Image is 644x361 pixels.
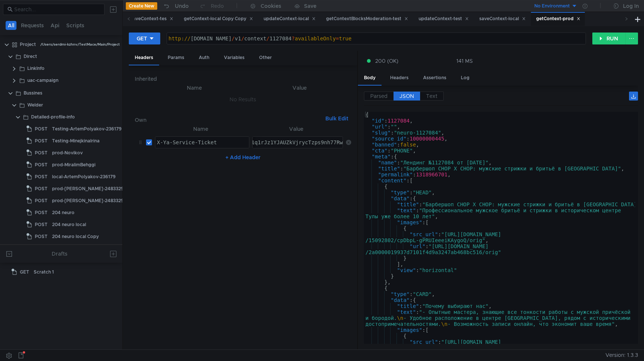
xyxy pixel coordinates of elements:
div: Testing-MinejkinaIrina [52,135,100,146]
div: Welder [27,99,43,111]
div: Bussines [24,87,42,99]
span: POST [35,171,48,182]
th: Name [152,124,249,133]
div: getContext-prod [536,15,580,23]
span: POST [35,195,48,206]
span: POST [35,219,48,230]
div: /Users/serdmi-kzhnv/TestMace/Main/Project [40,39,120,50]
div: prod-[PERSON_NAME]-2483329 [52,183,124,194]
span: GET [20,266,29,278]
button: Api [48,21,62,30]
div: Body [358,71,382,86]
div: Variables [218,51,250,65]
span: Text [426,93,437,99]
div: updateContext-local [264,15,316,23]
span: POST [35,183,48,194]
th: Name [141,83,248,92]
div: Headers [129,51,159,65]
div: Detailed-profile-info [31,111,75,123]
div: Log [455,71,476,85]
h6: Inherited [135,74,351,83]
span: POST [35,207,48,218]
button: Bulk Edit [322,114,351,123]
div: Undo [175,1,189,10]
div: Drafts [52,249,67,258]
span: Version: 1.3.3 [605,350,638,361]
div: Project [20,39,36,50]
div: 141 MS [456,58,473,64]
span: POST [35,123,48,135]
div: No Environment [534,3,570,10]
button: Redo [194,0,229,12]
div: saveContext-local [479,15,526,23]
div: service-feed [31,244,58,255]
button: GET [129,33,160,44]
button: Requests [19,21,46,30]
div: getContextBlocksModeration-test [326,15,408,23]
th: Value [249,124,343,133]
div: 204 neuro local [52,219,86,230]
div: Redo [211,1,224,10]
div: 204 neuro [52,207,75,218]
div: Save [304,3,316,9]
th: Value [248,83,351,92]
span: POST [35,147,48,158]
div: prod-Novikov [52,147,83,158]
button: + Add Header [222,153,264,162]
button: Create New [126,2,157,10]
div: Testing-ArtemPolyakov-236179 [52,123,122,135]
span: 200 (OK) [375,57,398,65]
span: Parsed [370,93,388,99]
div: saveContext-tes [131,15,173,23]
span: POST [35,135,48,146]
button: Scripts [64,21,86,30]
span: POST [35,159,48,170]
div: uac-campaign [27,75,58,86]
div: LinkInfo [27,63,45,74]
h6: Own [135,115,322,124]
div: Headers [384,71,414,85]
button: Undo [157,0,194,12]
div: 204 neuro local Copy [52,231,99,242]
div: Assertions [417,71,452,85]
div: Scratch 1 [34,266,54,278]
button: All [6,21,16,30]
input: Search... [14,5,100,13]
div: local-ArtemPolyakov-236179 [52,171,116,182]
div: updateContext-test [419,15,469,23]
div: Auth [193,51,215,65]
div: prod-MiralimBehggi [52,159,95,170]
div: getContext-local Copy Copy [184,15,253,23]
div: prod-[PERSON_NAME]-2483329 Copy [52,195,137,206]
span: JSON [400,93,414,99]
div: GET [137,34,147,43]
div: Log In [623,1,639,10]
button: RUN [592,33,626,44]
div: Other [253,51,278,65]
div: Params [162,51,190,65]
div: Cookies [261,1,281,10]
span: POST [35,231,48,242]
nz-embed-empty: No Results [230,96,256,103]
div: Direct [24,51,37,62]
